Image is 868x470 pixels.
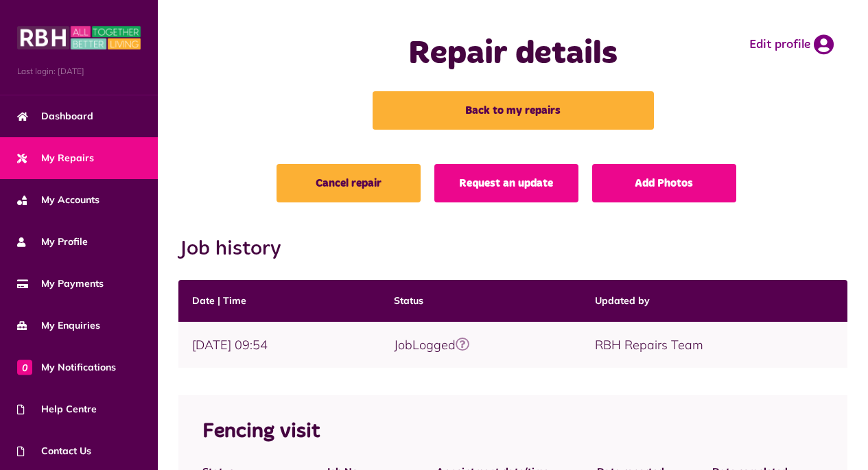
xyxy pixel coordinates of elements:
[17,109,93,124] span: Dashboard
[17,402,97,416] span: Help Centre
[581,322,847,368] td: RBH Repairs Team
[17,24,141,51] img: MyRBH
[17,360,32,375] span: 0
[434,164,578,202] a: Request an update
[17,318,100,333] span: My Enquiries
[373,91,654,130] a: Back to my repairs
[178,322,380,368] td: [DATE] 09:54
[17,360,116,375] span: My Notifications
[17,277,104,291] span: My Payments
[178,280,380,322] th: Date | Time
[17,444,91,458] span: Contact Us
[380,280,582,322] th: Status
[17,235,88,249] span: My Profile
[17,151,94,165] span: My Repairs
[749,34,834,55] a: Edit profile
[17,193,99,207] span: My Accounts
[277,164,421,202] a: Cancel repair
[581,280,847,322] th: Updated by
[17,65,141,78] span: Last login: [DATE]
[380,322,582,368] td: JobLogged
[202,421,320,442] span: Fencing visit
[592,164,736,202] a: Add Photos
[178,237,847,261] h2: Job history
[349,34,677,74] h1: Repair details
